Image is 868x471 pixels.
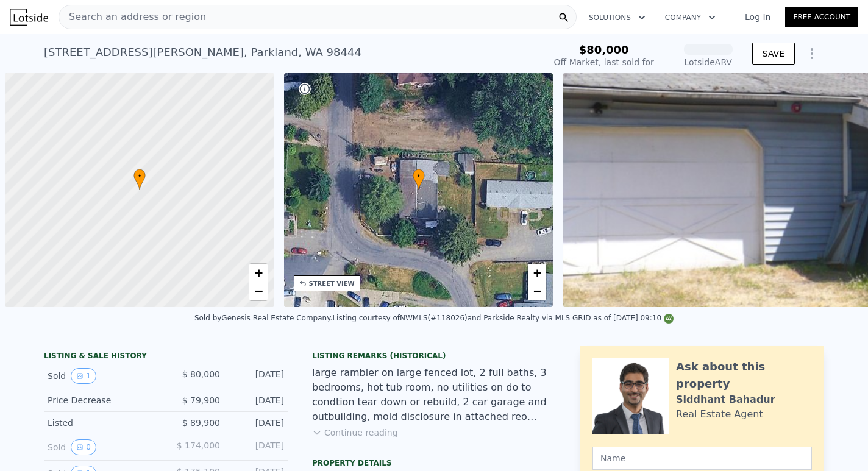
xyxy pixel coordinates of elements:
div: STREET VIEW [309,279,355,288]
span: $80,000 [579,43,629,56]
div: Listing courtesy of NWMLS (#118026) and Parkside Realty via MLS GRID as of [DATE] 09:10 [332,314,674,322]
span: Search an address or region [59,10,206,24]
div: [DATE] [230,368,284,384]
a: Log In [730,11,785,23]
span: + [254,265,262,280]
div: Sold by Genesis Real Estate Company . [194,314,332,322]
a: Zoom out [528,282,546,300]
div: Sold [48,439,156,455]
div: Property details [312,458,556,468]
div: [STREET_ADDRESS][PERSON_NAME] , Parkland , WA 98444 [44,44,361,61]
a: Free Account [785,7,858,27]
div: [DATE] [230,417,284,429]
div: LISTING & SALE HISTORY [44,351,288,363]
button: Solutions [579,7,655,29]
div: [DATE] [230,439,284,455]
div: Listed [48,417,156,429]
div: Ask about this property [676,358,812,392]
span: • [133,171,146,182]
span: $ 79,900 [182,395,220,405]
div: • [413,169,425,190]
div: Listing Remarks (Historical) [312,351,556,361]
img: NWMLS Logo [664,314,674,324]
button: View historical data [71,368,96,384]
div: large rambler on large fenced lot, 2 full baths, 3 bedrooms, hot tub room, no utilities on do to ... [312,366,556,424]
span: − [533,283,541,299]
span: $ 89,900 [182,418,220,428]
span: $ 174,000 [177,441,220,450]
div: Sold [48,368,156,384]
div: Off Market, last sold for [554,56,654,68]
div: Siddhant Bahadur [676,392,775,407]
input: Name [592,447,812,470]
div: [DATE] [230,394,284,406]
a: Zoom in [249,264,268,282]
button: View historical data [71,439,96,455]
span: $ 80,000 [182,369,220,379]
img: Lotside [10,9,48,26]
button: Continue reading [312,427,398,439]
span: • [413,171,425,182]
div: Lotside ARV [684,56,733,68]
button: Company [655,7,725,29]
button: Show Options [800,41,824,66]
div: Real Estate Agent [676,407,763,422]
button: SAVE [752,43,795,65]
div: • [133,169,146,190]
a: Zoom out [249,282,268,300]
a: Zoom in [528,264,546,282]
div: Price Decrease [48,394,156,406]
span: − [254,283,262,299]
span: + [533,265,541,280]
